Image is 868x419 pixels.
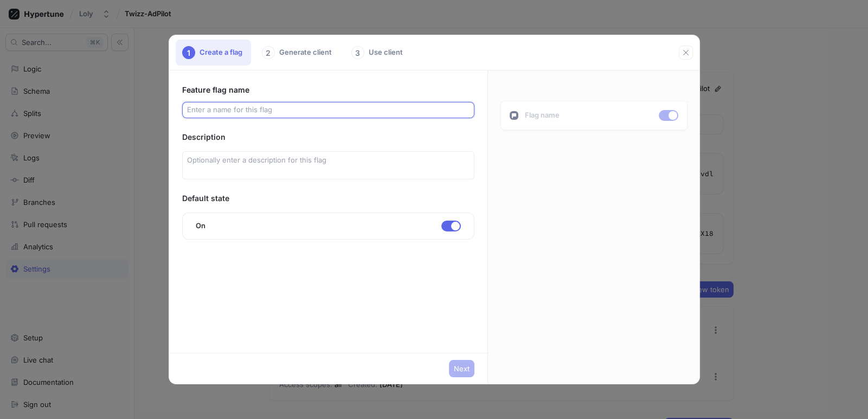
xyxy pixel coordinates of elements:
[262,46,275,59] div: 2
[345,40,412,66] div: Use client
[182,192,474,204] div: Default state
[525,110,560,121] p: Flag name
[182,83,474,96] div: Feature flag name
[182,131,474,143] div: Description
[351,46,364,59] div: 3
[449,360,474,377] button: Next
[182,46,195,59] div: 1
[196,221,207,231] p: On
[187,105,470,115] input: Enter a name for this flag
[176,40,251,66] div: Create a flag
[255,40,340,66] div: Generate client
[454,365,470,372] span: Next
